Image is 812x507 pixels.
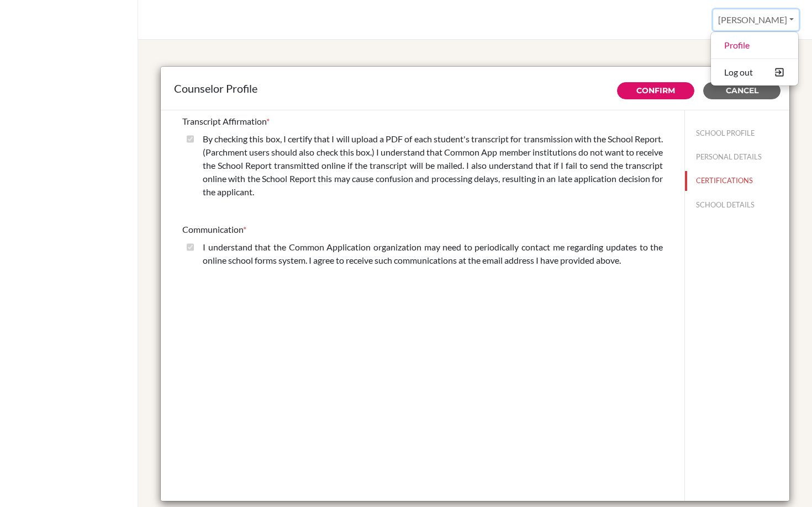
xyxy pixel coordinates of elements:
[711,36,798,54] a: Profile
[174,80,776,97] div: Counselor Profile
[685,147,789,167] button: PERSONAL DETAILS
[685,171,789,190] button: CERTIFICATIONS
[182,224,243,234] span: Communication
[182,116,266,126] span: Transcript Affirmation
[685,195,789,215] button: SCHOOL DETAILS
[203,132,663,199] label: By checking this box, I certify that I will upload a PDF of each student's transcript for transmi...
[685,124,789,143] button: SCHOOL PROFILE
[711,63,798,81] button: Log out
[713,9,799,30] button: [PERSON_NAME]
[203,241,663,267] label: I understand that the Common Application organization may need to periodically contact me regardi...
[710,31,799,86] ul: [PERSON_NAME]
